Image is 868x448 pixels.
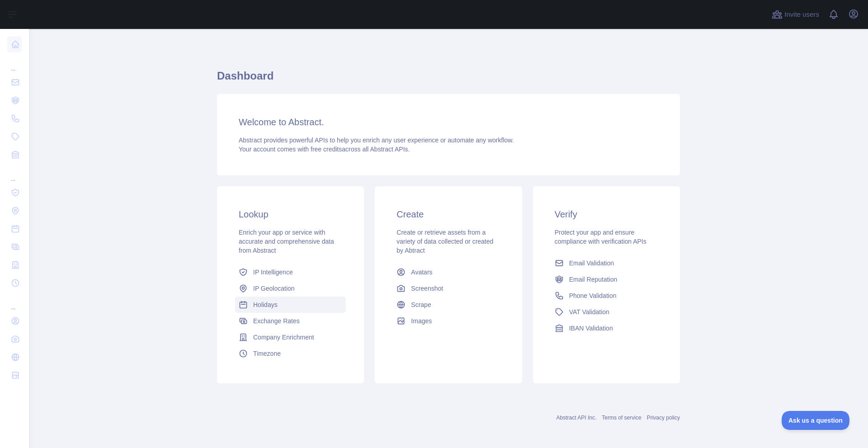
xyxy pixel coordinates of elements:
span: IBAN Validation [569,324,613,333]
a: Images [393,313,504,329]
span: free credits [311,146,342,153]
a: Abstract API Inc. [557,415,597,421]
span: Invite users [784,9,819,20]
span: IP Intelligence [253,268,293,277]
span: VAT Validation [569,307,609,316]
a: Company Enrichment [235,329,346,345]
iframe: Toggle Customer Support [782,411,850,430]
span: Screenshot [411,284,443,293]
span: Exchange Rates [253,316,300,325]
h3: Verify [555,208,658,221]
span: Timezone [253,349,281,358]
span: Your account comes with across all Abstract APIs. [239,146,410,153]
a: Email Reputation [551,271,662,288]
span: Phone Validation [569,291,617,300]
span: Enrich your app or service with accurate and comprehensive data from Abstract [239,229,334,254]
div: ... [7,293,22,311]
a: Avatars [393,264,504,280]
a: Phone Validation [551,288,662,304]
a: Terms of service [602,415,641,421]
span: Abstract provides powerful APIs to help you enrich any user experience or automate any workflow. [239,137,514,144]
h1: Dashboard [217,69,680,90]
a: Email Validation [551,255,662,271]
span: Email Reputation [569,275,618,284]
span: Company Enrichment [253,333,314,342]
span: Avatars [411,268,432,277]
a: IP Geolocation [235,280,346,297]
a: Screenshot [393,280,504,297]
span: Images [411,316,432,325]
a: Privacy policy [647,415,680,421]
span: Protect your app and ensure compliance with verification APIs [555,229,646,245]
a: VAT Validation [551,304,662,320]
span: Holidays [253,300,278,309]
div: ... [7,54,22,72]
span: Create or retrieve assets from a variety of data collected or created by Abtract [396,229,493,254]
h3: Lookup [239,208,342,221]
button: Invite users [770,7,821,22]
a: Timezone [235,345,346,362]
span: Scrape [411,300,431,309]
h3: Create [396,208,500,221]
a: Holidays [235,297,346,313]
span: Email Validation [569,259,614,268]
a: IBAN Validation [551,320,662,336]
a: Exchange Rates [235,313,346,329]
div: ... [7,165,22,183]
a: Scrape [393,297,504,313]
a: IP Intelligence [235,264,346,280]
span: IP Geolocation [253,284,295,293]
h3: Welcome to Abstract. [239,116,658,128]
